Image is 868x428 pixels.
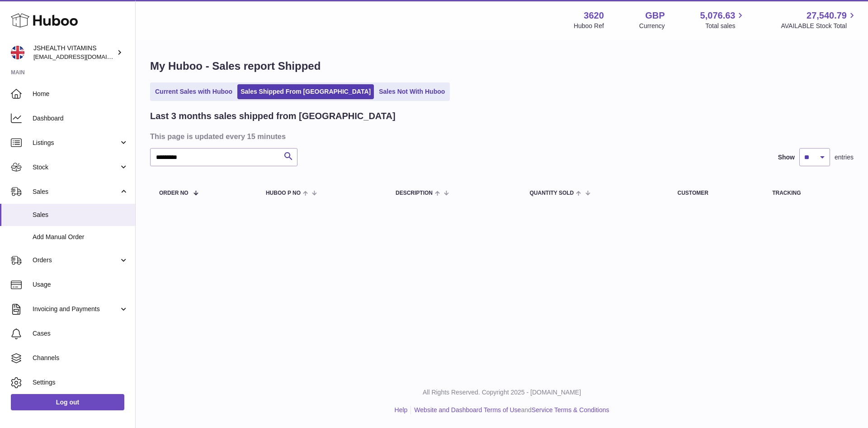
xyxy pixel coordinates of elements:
span: Cases [33,329,128,338]
a: Service Terms & Conditions [532,406,609,414]
h2: Last 3 months sales shipped from [GEOGRAPHIC_DATA] [150,110,396,122]
a: Help [395,406,408,414]
p: All Rights Reserved. Copyright 2025 - [DOMAIN_NAME] [143,388,861,397]
span: Home [33,90,128,98]
a: Website and Dashboard Terms of Use [414,406,521,414]
span: Order No [159,190,189,196]
div: Huboo Ref [574,22,604,30]
span: Listings [33,139,119,147]
span: Stock [33,163,119,172]
a: 5,076.63 Total sales [700,10,746,30]
a: Sales Shipped From [GEOGRAPHIC_DATA] [237,84,374,99]
span: 27,540.79 [807,10,847,22]
span: Channels [33,354,128,362]
span: entries [835,153,854,162]
a: 27,540.79 AVAILABLE Stock Total [781,10,857,30]
div: Tracking [772,190,844,196]
span: Quantity Sold [529,190,574,196]
a: Log out [11,394,124,410]
a: Current Sales with Huboo [152,84,236,99]
label: Show [778,153,795,162]
span: [EMAIL_ADDRESS][DOMAIN_NAME] [33,53,133,60]
h3: This page is updated every 15 minutes [150,131,851,141]
div: JSHEALTH VITAMINS [33,44,115,61]
h1: My Huboo - Sales report Shipped [150,59,854,73]
strong: GBP [645,10,665,22]
span: Invoicing and Payments [33,305,119,313]
span: 5,076.63 [700,10,736,22]
span: Settings [33,378,128,387]
span: Huboo P no [266,190,301,196]
span: Orders [33,256,119,264]
a: Sales Not With Huboo [376,84,448,99]
span: Dashboard [33,114,128,123]
span: Add Manual Order [33,233,128,241]
span: Sales [33,211,128,219]
img: internalAdmin-3620@internal.huboo.com [11,46,24,59]
span: AVAILABLE Stock Total [781,22,857,30]
div: Currency [639,22,665,30]
span: Sales [33,188,119,196]
li: and [411,406,609,414]
div: Customer [677,190,754,196]
strong: 3620 [584,10,604,22]
span: Total sales [705,22,745,30]
span: Usage [33,280,128,289]
span: Description [396,190,433,196]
